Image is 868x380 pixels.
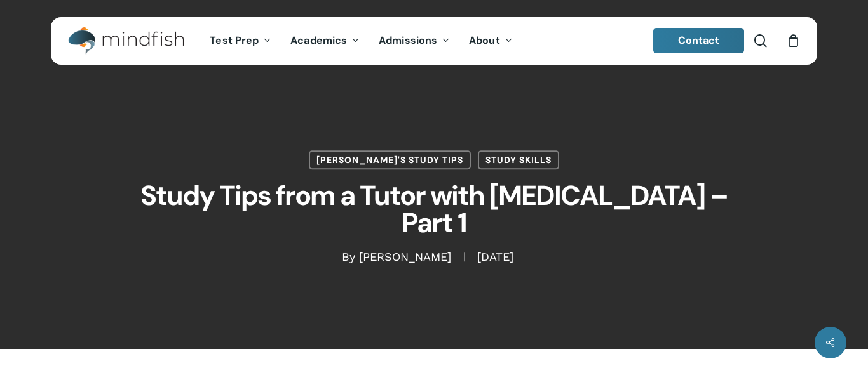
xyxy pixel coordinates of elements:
[653,28,745,53] a: Contact
[464,253,526,262] span: [DATE]
[116,169,752,249] h1: Study Tips from a Tutor with [MEDICAL_DATA] – Part 1
[200,36,281,46] a: Test Prep
[309,150,471,169] a: [PERSON_NAME]'s Study Tips
[200,17,522,65] nav: Main Menu
[469,34,500,47] span: About
[786,34,800,48] a: Cart
[359,251,451,264] a: [PERSON_NAME]
[210,34,259,47] span: Test Prep
[459,36,522,46] a: About
[342,253,355,262] span: By
[478,150,559,169] a: Study Skills
[290,34,347,47] span: Academics
[678,34,720,47] span: Contact
[369,36,459,46] a: Admissions
[281,36,369,46] a: Academics
[51,17,817,65] header: Main Menu
[379,34,437,47] span: Admissions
